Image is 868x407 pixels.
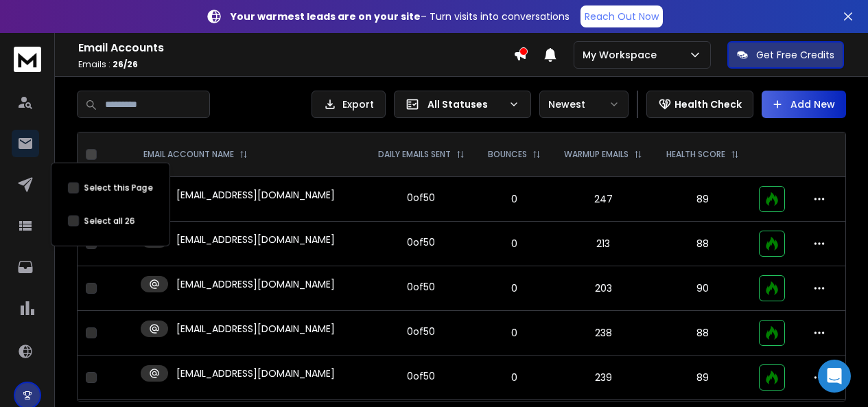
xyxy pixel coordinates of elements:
[552,266,654,311] td: 203
[654,356,750,400] td: 89
[231,10,570,23] p: – Turn visits into conversations
[488,149,527,160] p: BOUNCES
[484,371,544,384] p: 0
[580,5,663,27] a: Reach Out Now
[312,91,386,118] button: Export
[583,48,662,62] p: My Workspace
[646,91,753,118] button: Health Check
[113,58,138,70] span: 26 / 26
[231,10,421,23] strong: Your warmest leads are on your site
[84,216,135,226] label: Select all 26
[564,149,629,160] p: WARMUP EMAILS
[756,48,834,62] p: Get Free Credits
[78,59,513,70] p: Emails :
[176,322,335,336] p: [EMAIL_ADDRESS][DOMAIN_NAME]
[84,183,153,194] label: Select this Page
[727,41,844,69] button: Get Free Credits
[407,235,435,249] div: 0 of 50
[176,277,335,291] p: [EMAIL_ADDRESS][DOMAIN_NAME]
[552,177,654,222] td: 247
[585,10,659,23] p: Reach Out Now
[407,191,435,205] div: 0 of 50
[143,149,248,160] div: EMAIL ACCOUNT NAME
[552,311,654,356] td: 238
[378,149,451,160] p: DAILY EMAILS SENT
[14,47,41,72] img: logo
[407,369,435,383] div: 0 of 50
[552,222,654,266] td: 213
[484,192,544,206] p: 0
[484,326,544,340] p: 0
[484,281,544,295] p: 0
[539,91,629,118] button: Newest
[78,40,513,56] h1: Email Accounts
[654,311,750,356] td: 88
[552,356,654,400] td: 239
[176,188,335,202] p: [EMAIL_ADDRESS][DOMAIN_NAME]
[675,97,742,111] p: Health Check
[176,367,335,380] p: [EMAIL_ADDRESS][DOMAIN_NAME]
[762,91,846,118] button: Add New
[176,233,335,246] p: [EMAIL_ADDRESS][DOMAIN_NAME]
[407,280,435,294] div: 0 of 50
[818,360,851,393] div: Open Intercom Messenger
[654,177,750,222] td: 89
[484,237,544,251] p: 0
[654,222,750,266] td: 88
[666,149,725,160] p: HEALTH SCORE
[427,97,503,111] p: All Statuses
[654,266,750,311] td: 90
[407,325,435,338] div: 0 of 50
